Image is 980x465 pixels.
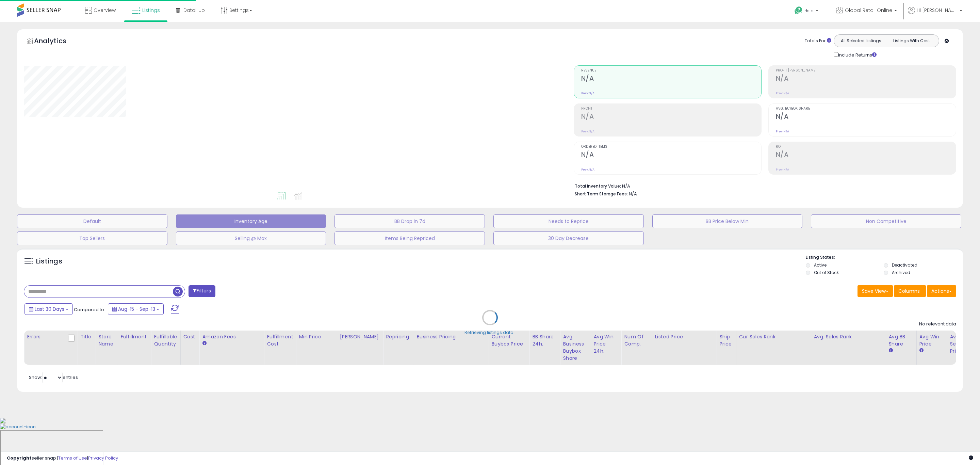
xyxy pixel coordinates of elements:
[575,191,628,197] b: Short Term Storage Fees:
[94,7,116,14] span: Overview
[581,113,761,122] h2: N/A
[776,91,789,95] small: Prev: N/A
[183,7,205,14] span: DataHub
[776,113,956,122] h2: N/A
[575,181,951,190] li: N/A
[652,214,803,228] button: BB Price Below Min
[845,7,892,14] span: Global Retail Online
[776,129,789,133] small: Prev: N/A
[176,214,326,228] button: Inventory Age
[334,231,485,245] button: Items Being Repriced
[886,36,937,45] button: Listings With Cost
[581,91,594,95] small: Prev: N/A
[908,7,962,22] a: Hi [PERSON_NAME]
[789,1,825,22] a: Help
[581,129,594,133] small: Prev: N/A
[776,167,789,172] small: Prev: N/A
[581,69,761,73] span: Revenue
[804,8,814,14] span: Help
[581,75,761,84] h2: N/A
[176,231,326,245] button: Selling @ Max
[575,183,621,189] b: Total Inventory Value:
[629,191,637,197] span: N/A
[17,214,167,228] button: Default
[776,69,956,73] span: Profit [PERSON_NAME]
[464,330,516,336] div: Retrieving listings data..
[917,7,958,14] span: Hi [PERSON_NAME]
[794,6,803,15] i: Get Help
[776,145,956,149] span: ROI
[836,36,886,45] button: All Selected Listings
[493,231,644,245] button: 30 Day Decrease
[142,7,160,14] span: Listings
[829,51,885,59] div: Include Returns
[34,36,80,47] h5: Analytics
[811,214,961,228] button: Non Competitive
[493,214,644,228] button: Needs to Reprice
[334,214,485,228] button: BB Drop in 7d
[776,107,956,111] span: Avg. Buybox Share
[17,231,167,245] button: Top Sellers
[776,151,956,160] h2: N/A
[581,107,761,111] span: Profit
[581,151,761,160] h2: N/A
[581,167,594,172] small: Prev: N/A
[776,75,956,84] h2: N/A
[805,38,831,44] div: Totals For
[581,145,761,149] span: Ordered Items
